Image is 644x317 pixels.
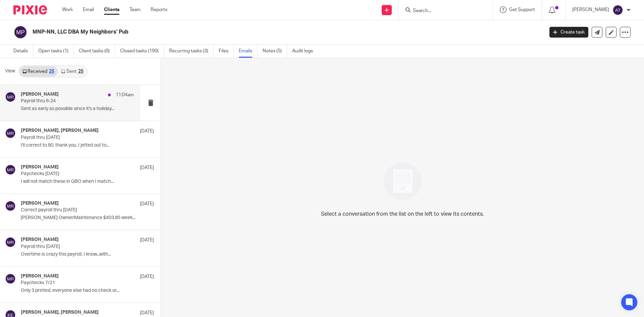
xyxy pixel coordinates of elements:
[21,252,154,257] p: Overtime is crazy this payroll, I know...with...
[21,92,59,97] h4: [PERSON_NAME]
[5,68,15,75] span: View
[21,164,59,170] h4: [PERSON_NAME]
[140,273,154,280] p: [DATE]
[140,164,154,171] p: [DATE]
[151,6,167,13] a: Reports
[21,106,134,112] p: Sent as early as possible since it's a holiday...
[321,210,484,218] p: Select a conversation from the list on the left to view its contents.
[21,310,99,315] h4: [PERSON_NAME], [PERSON_NAME]
[5,237,16,248] img: svg%3E
[21,135,127,141] p: Payroll thru [DATE]
[19,66,58,77] a: Received25
[13,45,33,58] a: Details
[263,45,287,58] a: Notes (5)
[38,45,74,58] a: Open tasks (1)
[412,8,473,14] input: Search
[572,6,609,13] p: [PERSON_NAME]
[219,45,234,58] a: Files
[129,6,141,13] a: Team
[509,7,535,12] span: Get Support
[79,45,115,58] a: Client tasks (0)
[21,171,127,177] p: Paychecks [DATE]
[21,288,154,294] p: Only 3 printed, everyone else had no check or...
[612,5,623,15] img: svg%3E
[140,237,154,244] p: [DATE]
[21,244,127,250] p: Payroll thru [DATE]
[21,273,59,279] h4: [PERSON_NAME]
[13,5,47,14] img: Pixie
[5,273,16,284] img: svg%3E
[21,128,99,134] h4: [PERSON_NAME], [PERSON_NAME]
[116,92,134,98] p: 11:04am
[21,201,59,206] h4: [PERSON_NAME]
[104,6,119,13] a: Clients
[379,158,426,205] img: image
[239,45,258,58] a: Emails
[21,179,154,184] p: I will not match these in QBO when I match...
[83,6,94,13] a: Email
[58,66,87,77] a: Sent25
[140,310,154,316] p: [DATE]
[5,164,16,175] img: svg%3E
[140,201,154,207] p: [DATE]
[120,45,164,58] a: Closed tasks (190)
[21,143,154,148] p: I'll correct to 80, thank you. I jetted out to...
[21,280,127,286] p: Paychecks 7/21
[21,215,154,221] p: [PERSON_NAME] Owner/Maintenance $403.85 week...
[62,6,73,13] a: Work
[78,69,84,74] div: 25
[140,128,154,135] p: [DATE]
[33,29,438,36] h2: MNP-NN, LLC DBA My Neighbors' Pub
[21,207,127,213] p: Correct payroll thru [DATE]
[549,27,588,38] a: Create task
[21,98,111,104] p: Payroll thru 8-24
[5,128,16,139] img: svg%3E
[5,201,16,211] img: svg%3E
[49,69,54,74] div: 25
[292,45,318,58] a: Audit logs
[13,25,28,39] img: svg%3E
[5,92,16,102] img: svg%3E
[21,237,59,243] h4: [PERSON_NAME]
[169,45,214,58] a: Recurring tasks (3)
